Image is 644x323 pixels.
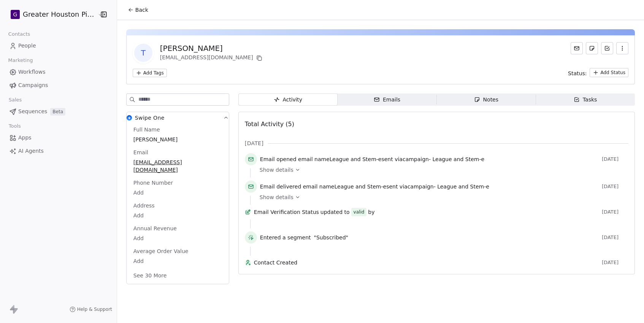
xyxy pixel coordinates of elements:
[260,234,311,241] span: Entered a segment
[123,3,153,17] button: Back
[354,208,365,216] div: valid
[18,108,47,116] span: Sequences
[133,158,222,174] span: [EMAIL_ADDRESS][DOMAIN_NAME]
[602,184,628,190] span: [DATE]
[132,126,162,133] span: Full Name
[5,55,36,66] span: Marketing
[568,70,587,77] span: Status:
[334,184,386,190] span: League and Stem-e
[6,66,111,78] a: Workflows
[160,54,264,63] div: [EMAIL_ADDRESS][DOMAIN_NAME]
[254,208,319,216] span: Email Verification Status
[432,156,484,162] span: League and Stem-e
[260,193,623,201] a: Show details
[368,208,374,216] span: by
[23,9,96,19] span: Greater Houston Pickleball
[320,208,350,216] span: updated to
[132,149,150,156] span: Email
[127,112,229,126] button: Swipe OneSwipe One
[6,79,111,92] a: Campaigns
[13,11,17,18] span: G
[245,120,294,128] span: Total Activity (5)
[590,68,628,77] button: Add Status
[18,42,36,50] span: People
[127,126,229,284] div: Swipe OneSwipe One
[602,156,628,162] span: [DATE]
[127,115,132,120] img: Swipe One
[374,96,400,104] div: Emails
[5,120,24,132] span: Tools
[18,81,48,89] span: Campaigns
[18,134,32,142] span: Apps
[602,209,628,215] span: [DATE]
[474,96,498,104] div: Notes
[129,269,171,282] button: See 30 More
[134,44,152,62] span: T
[133,212,222,219] span: Add
[260,156,297,162] span: Email opened
[6,131,111,144] a: Apps
[260,184,301,190] span: Email delivered
[18,147,44,155] span: AI Agents
[133,257,222,265] span: Add
[70,306,112,312] a: Help & Support
[135,6,148,14] span: Back
[133,69,167,77] button: Add Tags
[254,259,599,266] span: Contact Created
[260,166,623,174] a: Show details
[9,8,92,21] button: GGreater Houston Pickleball
[77,306,112,312] span: Help & Support
[18,68,46,76] span: Workflows
[260,155,484,163] span: email name sent via campaign -
[133,136,222,143] span: [PERSON_NAME]
[6,105,111,118] a: SequencesBeta
[5,94,25,106] span: Sales
[602,234,628,241] span: [DATE]
[5,28,33,40] span: Contacts
[6,40,111,52] a: People
[132,247,190,255] span: Average Order Value
[133,234,222,242] span: Add
[574,96,597,104] div: Tasks
[50,108,65,116] span: Beta
[132,225,178,232] span: Annual Revenue
[330,156,382,162] span: League and Stem-e
[132,202,156,209] span: Address
[132,179,174,187] span: Phone Number
[602,260,628,266] span: [DATE]
[260,193,293,201] span: Show details
[133,189,222,196] span: Add
[245,139,263,147] span: [DATE]
[437,184,489,190] span: League and Stem-e
[260,183,489,190] span: email name sent via campaign -
[314,234,349,241] span: "Subscribed"
[135,114,165,122] span: Swipe One
[6,145,111,157] a: AI Agents
[260,166,293,174] span: Show details
[160,43,264,54] div: [PERSON_NAME]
